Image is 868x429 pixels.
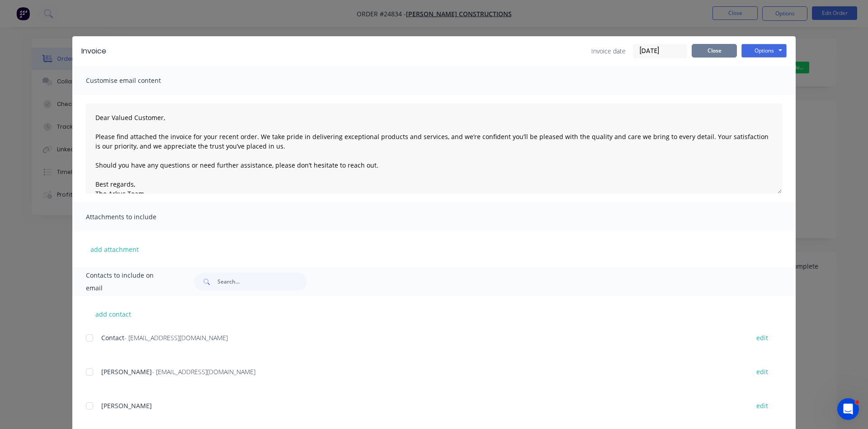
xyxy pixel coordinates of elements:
[751,400,774,412] button: edit
[86,307,140,321] button: add contact
[741,44,787,58] button: Options
[591,46,626,56] span: Invoice date
[81,46,106,57] div: Invoice
[101,367,152,376] span: [PERSON_NAME]
[101,333,124,342] span: Contact
[751,332,774,344] button: edit
[86,242,143,256] button: add attachment
[101,401,152,410] span: [PERSON_NAME]
[692,44,737,58] button: Close
[86,269,171,294] span: Contacts to include on email
[837,398,859,420] iframe: Intercom live chat
[751,366,774,378] button: edit
[86,103,782,194] textarea: Dear Valued Customer, Please find attached the invoice for your recent order. We take pride in de...
[152,367,255,376] span: - [EMAIL_ADDRESS][DOMAIN_NAME]
[217,273,307,291] input: Search...
[86,74,185,87] span: Customise email content
[124,333,228,342] span: - [EMAIL_ADDRESS][DOMAIN_NAME]
[86,211,185,223] span: Attachments to include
